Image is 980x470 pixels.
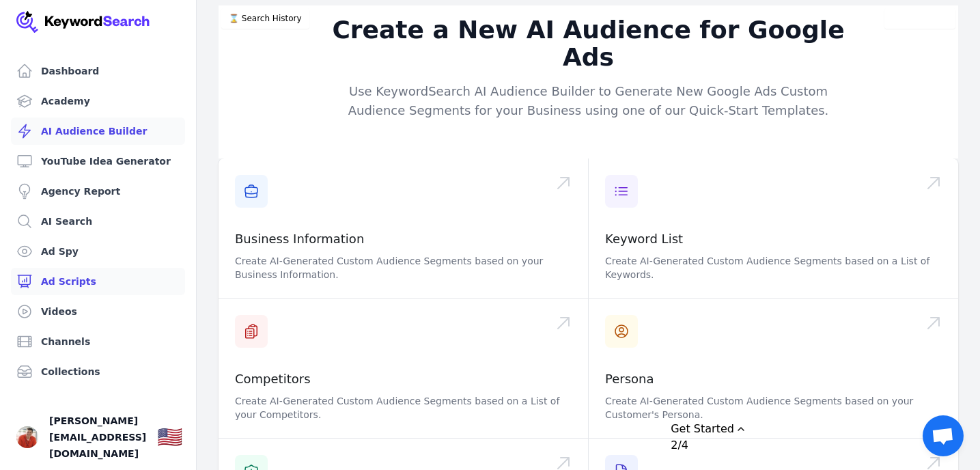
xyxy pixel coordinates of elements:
[671,437,688,454] div: 2/4
[11,57,185,85] a: Dashboard
[16,426,38,448] img: Patrick Malone
[11,358,185,385] a: Collections
[326,16,851,71] h2: Create a New AI Audience for Google Ads
[157,425,182,450] div: 🇺🇸
[221,8,309,29] button: ⌛️ Search History
[923,415,964,456] a: Open chat
[11,117,185,145] a: AI Audience Builder
[11,178,185,205] a: Agency Report
[884,8,955,29] button: Video Tutorial
[11,328,185,355] a: Channels
[11,148,185,175] a: YouTube Idea Generator
[235,232,364,246] a: Business Information
[235,372,311,386] a: Competitors
[326,82,851,120] p: Use KeywordSearch AI Audience Builder to Generate New Google Ads Custom Audience Segments for you...
[11,208,185,235] a: AI Search
[671,421,964,454] button: Expand Checklist
[16,11,150,33] img: Your Company
[157,424,182,451] button: 🇺🇸
[49,413,146,462] span: [PERSON_NAME][EMAIL_ADDRESS][DOMAIN_NAME]
[16,426,38,448] button: Open user button
[11,268,185,295] a: Ad Scripts
[605,372,654,386] a: Persona
[671,421,734,437] div: Get Started
[671,421,964,437] div: Drag to move checklist
[605,232,683,246] a: Keyword List
[11,238,185,265] a: Ad Spy
[671,421,964,454] div: Get Started
[11,87,185,115] a: Academy
[11,298,185,325] a: Videos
